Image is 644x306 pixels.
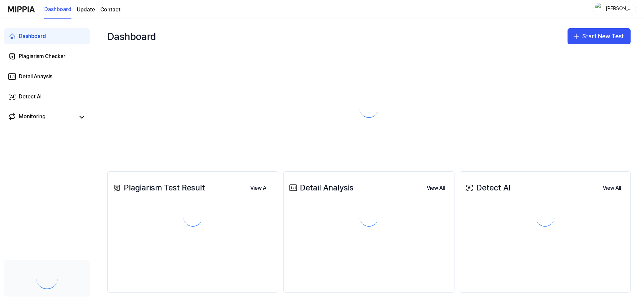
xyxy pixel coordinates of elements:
[44,0,71,19] a: Dashboard
[19,73,52,81] div: Detail Anaysis
[288,181,354,194] div: Detail Analysis
[421,181,450,195] button: View All
[19,93,42,101] div: Detect AI
[245,181,274,195] button: View All
[77,6,95,14] a: Update
[597,181,626,195] a: View All
[4,48,90,64] a: Plagiarism Checker
[112,181,205,194] div: Plagiarism Test Result
[593,4,636,15] button: profile[PERSON_NAME]
[245,181,274,195] a: View All
[568,28,631,44] button: Start New Test
[8,113,75,122] a: Monitoring
[464,181,511,194] div: Detect AI
[421,181,450,195] a: View All
[19,113,46,122] div: Monitoring
[19,32,46,40] div: Dashboard
[19,52,65,60] div: Plagiarism Checker
[605,5,632,13] div: [PERSON_NAME]
[100,6,120,14] a: Contact
[595,3,603,16] img: profile
[4,28,90,44] a: Dashboard
[597,181,626,195] button: View All
[4,69,90,85] a: Detail Anaysis
[4,89,90,105] a: Detect AI
[107,26,156,47] div: Dashboard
